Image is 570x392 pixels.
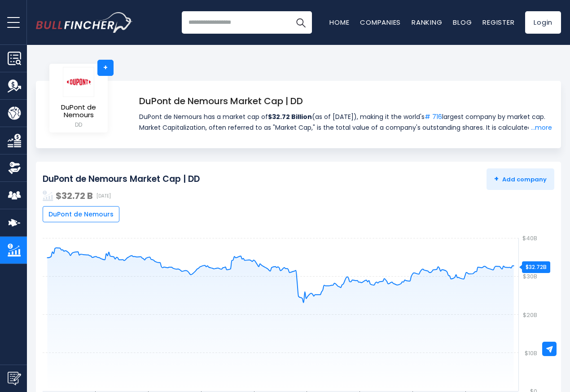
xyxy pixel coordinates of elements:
a: ...more [529,122,552,133]
strong: $32.72 Billion [268,112,312,121]
h2: DuPont de Nemours Market Cap | DD [43,174,200,185]
a: Companies [360,18,401,27]
img: logo [63,67,94,97]
span: Add company [494,175,547,183]
span: DuPont de Nemours [48,210,114,218]
img: Bullfincher logo [36,12,133,33]
text: $20B [523,311,537,319]
a: + [97,60,114,76]
strong: + [494,174,499,184]
span: DuPont de Nemours [57,104,101,119]
h1: DuPont de Nemours Market Cap | DD [139,94,552,108]
a: Home [329,18,349,27]
button: +Add company [487,168,554,190]
a: Blog [453,18,472,27]
a: Ranking [412,18,442,27]
a: Go to homepage [36,12,132,33]
text: $30B [523,272,537,281]
strong: $32.72 B [56,189,93,202]
a: Login [525,11,561,34]
small: DD [57,121,101,129]
div: $32.72B [522,261,550,273]
a: DuPont de Nemours DD [56,66,101,130]
text: $10B [525,349,537,357]
img: Ownership [8,161,21,175]
span: [DATE] [96,193,111,199]
a: Register [482,18,514,27]
text: $40B [522,234,537,242]
a: # 716 [425,112,442,121]
span: DuPont de Nemours has a market cap of (as of [DATE]), making it the world's largest company by ma... [139,111,552,133]
img: addasd [43,190,53,201]
button: Search [289,11,312,34]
